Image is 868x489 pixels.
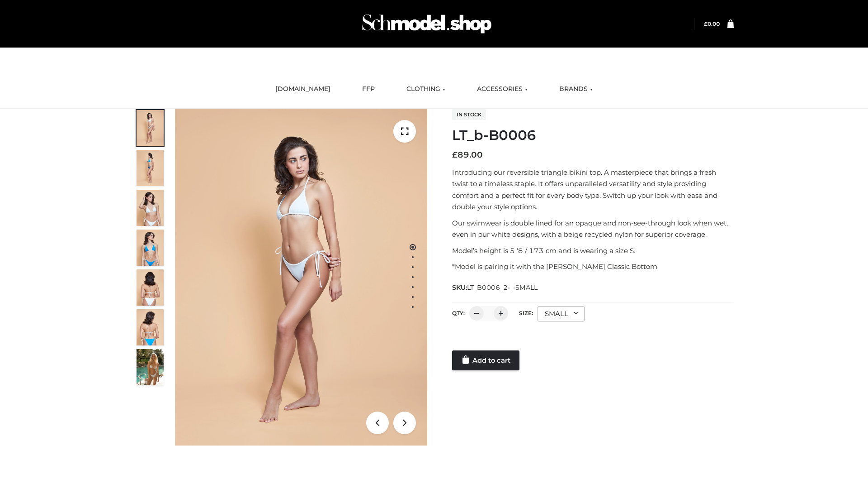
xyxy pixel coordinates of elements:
[359,6,495,42] img: Schmodel Admin 964
[452,261,734,273] p: *Model is pairing it with the [PERSON_NAME] Classic Bottom
[704,20,708,27] span: £
[137,150,164,186] img: ArielClassicBikiniTop_CloudNine_AzureSky_OW114ECO_2-scaled.jpg
[519,310,533,316] label: Size:
[470,79,534,99] a: ACCESSORIES
[452,310,465,316] label: QTY:
[137,269,164,306] img: ArielClassicBikiniTop_CloudNine_AzureSky_OW114ECO_7-scaled.jpg
[452,217,734,240] p: Our swimwear is double lined for an opaque and non-see-through look when wet, even in our white d...
[355,79,382,99] a: FFP
[137,349,164,385] img: Arieltop_CloudNine_AzureSky2.jpg
[452,245,734,257] p: Model’s height is 5 ‘8 / 173 cm and is wearing a size S.
[452,167,734,213] p: Introducing our reversible triangle bikini top. A masterpiece that brings a fresh twist to a time...
[269,79,337,99] a: [DOMAIN_NAME]
[704,20,720,27] a: £0.00
[137,230,164,266] img: ArielClassicBikiniTop_CloudNine_AzureSky_OW114ECO_4-scaled.jpg
[452,127,734,144] h1: LT_b-B0006
[452,109,486,120] span: In stock
[400,79,452,99] a: CLOTHING
[452,150,483,160] bdi: 89.00
[137,309,164,345] img: ArielClassicBikiniTop_CloudNine_AzureSky_OW114ECO_8-scaled.jpg
[538,306,585,321] div: SMALL
[452,150,458,160] span: £
[452,350,519,370] a: Add to cart
[137,190,164,226] img: ArielClassicBikiniTop_CloudNine_AzureSky_OW114ECO_3-scaled.jpg
[552,79,599,99] a: BRANDS
[704,20,720,27] bdi: 0.00
[175,109,427,446] img: ArielClassicBikiniTop_CloudNine_AzureSky_OW114ECO_1
[137,110,164,146] img: ArielClassicBikiniTop_CloudNine_AzureSky_OW114ECO_1-scaled.jpg
[467,283,538,292] span: LT_B0006_2-_-SMALL
[452,282,538,293] span: SKU:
